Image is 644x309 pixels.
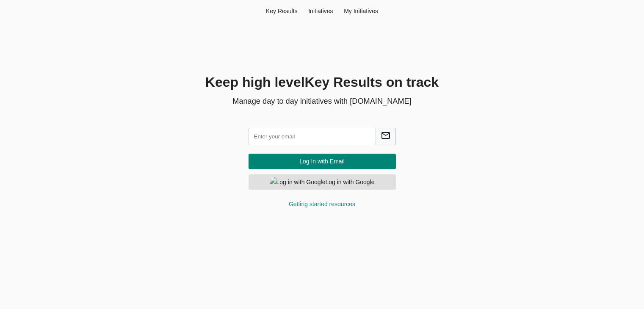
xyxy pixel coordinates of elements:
[255,156,389,167] span: Log In with Email
[129,73,515,92] h1: Keep high level Key Result s on track
[249,154,396,169] button: Log In with Email
[303,7,338,15] div: Initiatives
[270,177,326,188] img: Log in with Google
[260,7,303,15] div: Key Result s
[249,200,396,208] div: Getting started resources
[249,174,396,190] button: Log in with GoogleLog in with Google
[255,177,389,188] span: Log in with Google
[249,128,376,145] input: Enter your email
[338,7,384,15] div: My Initiatives
[129,96,515,107] p: Manage day to day initiatives with [DOMAIN_NAME]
